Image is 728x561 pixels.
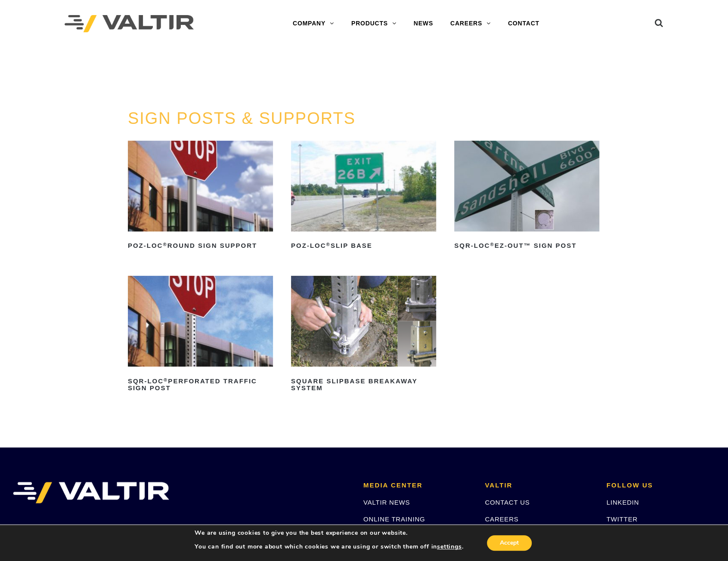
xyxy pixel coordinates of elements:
h2: POZ-LOC Slip Base [291,239,436,253]
a: NEWS [405,15,442,32]
h2: POZ-LOC Round Sign Support [128,239,273,253]
sup: ® [326,242,330,247]
a: PRODUCTS [343,15,405,32]
sup: ® [164,377,168,382]
span: SIGN POSTS & SUPPORTS [197,60,337,71]
a: TWITTER [607,515,638,523]
a: POZ-LOC®Round Sign Support [128,141,273,253]
a: COMPANY [284,15,343,32]
button: settings [437,543,462,551]
a: LINKEDIN [607,499,639,506]
a: Square Slipbase Breakaway System [291,276,436,395]
h2: FOLLOW US [607,482,715,489]
a: CAREERS [485,515,518,523]
h2: SQR-LOC EZ-Out™ Sign Post [454,239,599,253]
button: Accept [487,535,532,551]
img: VALTIR [13,482,169,503]
a: CAREERS [442,15,499,32]
a: CONTACT US [485,499,530,506]
img: Valtir [65,15,194,33]
sup: ® [163,242,167,247]
a: SIGN POSTS & SUPPORTS [128,109,356,127]
a: PRODUCTS [134,60,194,71]
a: VALTIR NEWS [363,499,410,506]
a: SQR-LOC®Perforated Traffic Sign Post [128,276,273,395]
h2: SQR-LOC Perforated Traffic Sign Post [128,374,273,395]
p: You can find out more about which cookies we are using or switch them off in . [195,543,463,551]
p: We are using cookies to give you the best experience on our website. [195,529,463,537]
a: ONLINE TRAINING [363,515,425,523]
h2: VALTIR [485,482,593,489]
a: SQR-LOC®EZ-Out™ Sign Post [454,141,599,253]
sup: ® [490,242,494,247]
a: POZ-LOC®Slip Base [291,141,436,253]
h2: MEDIA CENTER [363,482,472,489]
h2: Square Slipbase Breakaway System [291,374,436,395]
a: CONTACT [499,15,548,32]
